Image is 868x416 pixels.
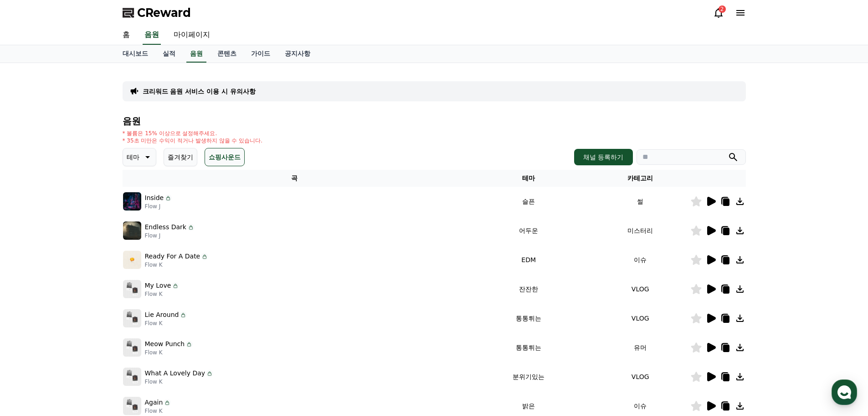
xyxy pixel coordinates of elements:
th: 카테고리 [591,170,690,187]
a: 실적 [155,45,183,63]
p: Flow J [145,232,195,239]
p: Again [145,398,163,407]
p: 테마 [127,151,139,163]
p: * 35초 미만은 수익이 적거나 발생하지 않을 수 있습니다. [123,137,263,144]
a: CReward [123,5,191,20]
td: 미스터리 [591,216,690,245]
td: 잔잔한 [467,274,590,304]
p: * 볼륨은 15% 이상으로 설정해주세요. [123,130,263,137]
p: What A Lovely Day [145,369,205,378]
td: 통통튀는 [467,333,590,362]
p: Ready For A Date [145,252,200,261]
p: Flow K [145,378,214,385]
p: Flow K [145,261,209,269]
p: Flow K [145,407,171,415]
button: 즐겨찾기 [164,148,197,166]
a: 마이페이지 [166,26,217,45]
a: 공지사항 [277,45,318,63]
a: 설정 [118,290,175,312]
img: music [123,397,141,415]
div: 2 [719,5,726,13]
a: 2 [713,7,724,18]
th: 곡 [123,170,467,187]
img: music [123,338,141,357]
p: Endless Dark [145,222,186,232]
span: 대화 [83,304,94,311]
a: 음원 [143,26,161,45]
p: Flow K [145,320,187,327]
p: Meow Punch [145,339,185,349]
td: EDM [467,245,590,274]
p: Flow K [145,290,180,298]
img: music [123,368,141,386]
td: 슬픈 [467,187,590,216]
a: 크리워드 음원 서비스 이용 시 유의사항 [143,87,256,96]
td: VLOG [591,304,690,333]
p: Inside [145,193,164,203]
img: music [123,251,141,269]
span: 설정 [141,303,152,311]
td: 통통튀는 [467,304,590,333]
td: 이슈 [591,245,690,274]
a: 대시보드 [115,45,155,63]
span: 홈 [29,303,34,311]
td: VLOG [591,274,690,304]
p: My Love [145,281,171,290]
h4: 음원 [123,116,746,126]
td: 분위기있는 [467,362,590,391]
button: 채널 등록하기 [574,149,632,165]
img: music [123,280,141,298]
a: 홈 [115,26,137,45]
a: 대화 [60,290,118,312]
td: 어두운 [467,216,590,245]
td: VLOG [591,362,690,391]
p: Lie Around [145,310,179,320]
a: 홈 [3,290,60,312]
p: Flow K [145,349,193,356]
span: CReward [137,5,191,20]
td: 유머 [591,333,690,362]
img: music [123,221,141,240]
img: music [123,192,141,211]
a: 가이드 [244,45,277,63]
td: 썰 [591,187,690,216]
button: 테마 [123,148,156,166]
p: Flow J [145,203,172,210]
a: 음원 [186,45,206,63]
img: music [123,309,141,327]
a: 콘텐츠 [210,45,244,63]
button: 쇼핑사운드 [205,148,245,166]
th: 테마 [467,170,590,187]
